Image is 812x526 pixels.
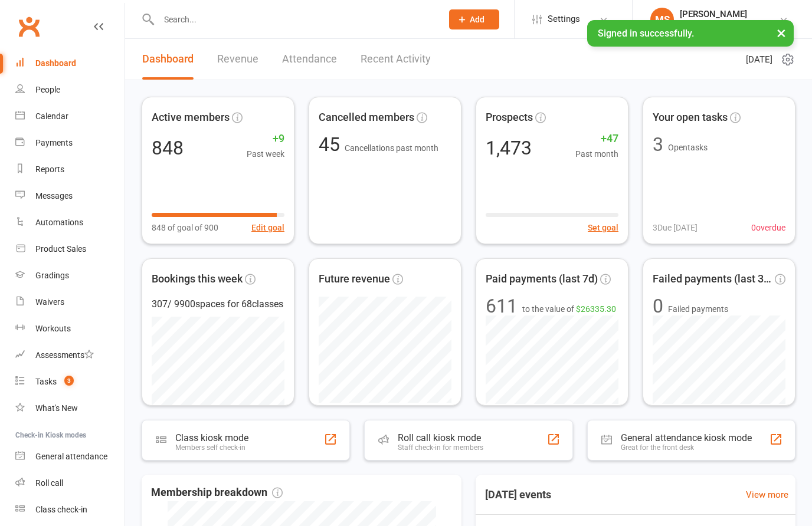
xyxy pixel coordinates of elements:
[15,77,125,103] a: People
[35,218,83,227] div: Automations
[251,221,284,234] button: Edit goal
[35,324,71,333] div: Workouts
[15,156,125,183] a: Reports
[15,369,125,395] a: Tasks 3
[35,191,73,200] div: Messages
[548,6,580,32] span: Settings
[15,262,125,289] a: Gradings
[476,484,561,505] h3: [DATE] events
[35,85,60,94] div: People
[217,39,258,80] a: Revenue
[746,52,772,67] span: [DATE]
[398,443,483,452] div: Staff check-in for members
[486,297,518,315] div: 611
[668,303,728,315] span: Failed payments
[247,130,284,147] span: +9
[653,271,772,288] span: Failed payments (last 30d)
[14,12,44,41] a: Clubworx
[746,488,788,502] a: View more
[35,58,76,68] div: Dashboard
[15,443,125,470] a: General attendance kiosk mode
[35,478,63,488] div: Roll call
[142,39,194,80] a: Dashboard
[771,20,792,45] button: ×
[152,139,184,157] div: 848
[35,111,68,121] div: Calendar
[15,315,125,342] a: Workouts
[486,271,598,288] span: Paid payments (last 7d)
[598,28,694,39] span: Signed in successfully.
[151,484,283,501] span: Membership breakdown
[449,9,499,29] button: Add
[35,165,64,174] div: Reports
[282,39,337,80] a: Attendance
[152,109,230,126] span: Active members
[64,376,74,386] span: 3
[575,130,618,147] span: +47
[576,304,616,314] span: $26335.30
[522,303,616,315] span: to the value of
[15,342,125,369] a: Assessments
[751,221,785,234] span: 0 overdue
[15,209,125,236] a: Automations
[247,147,284,160] span: Past week
[680,19,779,30] div: Bujutsu Martial Arts Centre
[588,221,618,234] button: Set goal
[398,432,483,443] div: Roll call kiosk mode
[486,139,532,157] div: 1,473
[155,11,434,28] input: Search...
[621,443,752,452] div: Great for the front desk
[653,221,698,234] span: 3 Due [DATE]
[345,143,438,153] span: Cancellations past month
[15,497,125,523] a: Class kiosk mode
[152,297,284,312] div: 307 / 9900 spaces for 68 classes
[15,470,125,497] a: Roll call
[152,221,218,234] span: 848 of goal of 900
[680,9,779,19] div: [PERSON_NAME]
[486,109,533,126] span: Prospects
[319,133,345,156] span: 45
[35,244,86,254] div: Product Sales
[35,377,57,386] div: Tasks
[35,138,73,147] div: Payments
[575,147,618,160] span: Past month
[15,395,125,422] a: What's New
[653,297,663,315] div: 0
[361,39,431,80] a: Recent Activity
[35,505,87,514] div: Class check-in
[35,403,78,413] div: What's New
[621,432,752,443] div: General attendance kiosk mode
[152,271,243,288] span: Bookings this week
[15,130,125,156] a: Payments
[175,443,248,452] div: Members self check-in
[650,8,674,31] div: MS
[653,135,663,154] div: 3
[175,432,248,443] div: Class kiosk mode
[668,143,708,152] span: Open tasks
[653,109,728,126] span: Your open tasks
[35,452,107,461] div: General attendance
[35,271,69,280] div: Gradings
[319,271,390,288] span: Future revenue
[15,103,125,130] a: Calendar
[35,297,64,307] div: Waivers
[319,109,414,126] span: Cancelled members
[35,350,94,360] div: Assessments
[15,50,125,77] a: Dashboard
[15,289,125,315] a: Waivers
[15,236,125,262] a: Product Sales
[470,15,484,24] span: Add
[15,183,125,209] a: Messages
